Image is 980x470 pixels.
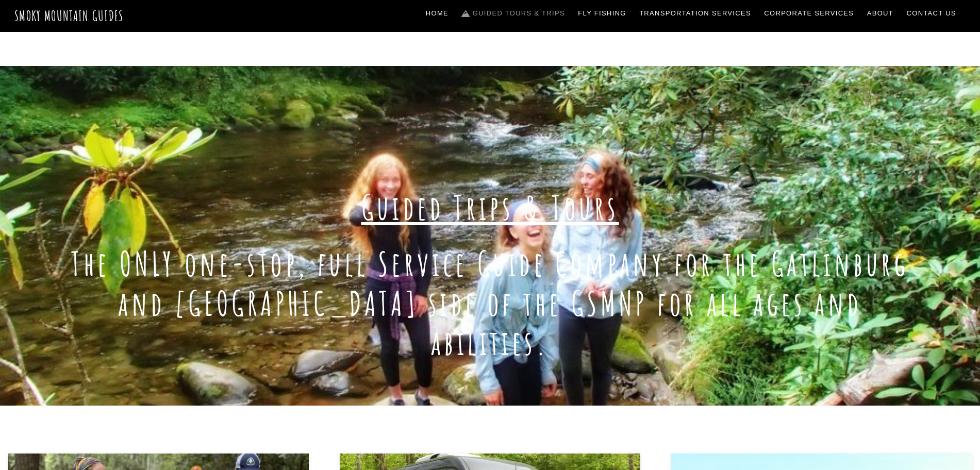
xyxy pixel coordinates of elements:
a: Transportation Services [635,3,755,24]
a: Smoky Mountain Guides [14,7,124,24]
a: Contact Us [903,3,960,24]
span: Guided Trips & Tours [361,187,619,228]
a: Guided Tours & Trips [458,3,569,24]
a: About [863,3,898,24]
a: Fly Fishing [574,3,630,24]
a: Corporate Services [760,3,858,24]
a: Home [422,3,453,24]
h1: The ONLY one-stop, full Service Guide Company for the Gatlinburg and [GEOGRAPHIC_DATA] side of th... [66,244,914,363]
